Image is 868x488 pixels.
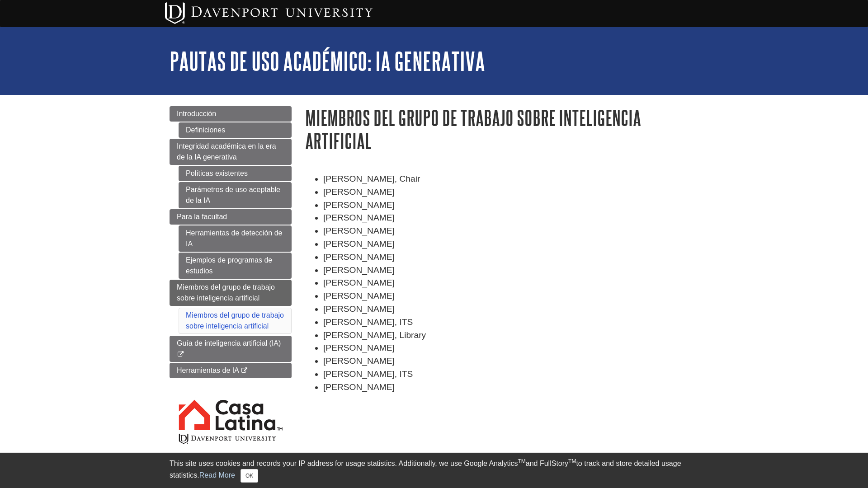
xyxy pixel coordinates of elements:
[170,106,292,122] a: Introducción
[323,264,698,277] li: [PERSON_NAME]
[518,458,525,465] sup: TM
[323,368,698,381] li: [PERSON_NAME], ITS
[241,469,258,483] button: Close
[177,283,275,302] span: Miembros del grupo de trabajo sobre inteligencia artificial
[186,311,284,330] a: Miembros del grupo de trabajo sobre inteligencia artificial
[323,251,698,264] li: [PERSON_NAME]
[323,225,698,238] li: [PERSON_NAME]
[170,139,292,165] a: Integridad académica en la era de la IA generativa
[323,277,698,290] li: [PERSON_NAME]
[179,182,292,208] a: Parámetros de uso aceptable de la IA
[323,329,698,342] li: [PERSON_NAME], Library
[179,166,292,181] a: Políticas existentes
[323,186,698,199] li: [PERSON_NAME]
[177,213,227,221] span: Para la facultad
[323,355,698,368] li: [PERSON_NAME]
[177,142,276,161] span: Integridad académica en la era de la IA generativa
[165,2,373,24] img: Davenport University
[179,225,292,252] a: Herramientas de detección de IA
[568,458,576,465] sup: TM
[170,106,292,461] div: Guide Page Menu
[170,280,292,306] a: Miembros del grupo de trabajo sobre inteligencia artificial
[170,336,292,362] a: Guía de inteligencia artificial (IA)
[177,339,281,347] span: Guía de inteligencia artificial (IA)
[179,122,292,138] a: Definiciones
[170,209,292,225] a: Para la facultad
[323,211,698,225] li: [PERSON_NAME]
[179,253,292,279] a: Ejemplos de programas de estudios
[323,303,698,316] li: [PERSON_NAME]
[323,290,698,303] li: [PERSON_NAME]
[323,199,698,212] li: [PERSON_NAME]
[170,363,292,378] a: Herramientas de IA
[323,316,698,329] li: [PERSON_NAME], ITS
[170,47,485,75] a: Pautas de uso académico: IA generativa
[170,458,698,483] div: This site uses cookies and records your IP address for usage statistics. Additionally, we use Goo...
[323,238,698,251] li: [PERSON_NAME]
[305,106,698,152] h1: Miembros del grupo de trabajo sobre inteligencia artificial
[177,366,239,374] span: Herramientas de IA
[177,110,216,117] span: Introducción
[323,173,698,186] li: [PERSON_NAME], Chair
[199,471,235,479] a: Read More
[177,352,184,357] i: This link opens in a new window
[241,368,248,374] i: This link opens in a new window
[323,381,698,394] li: [PERSON_NAME]
[323,342,698,355] li: [PERSON_NAME]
